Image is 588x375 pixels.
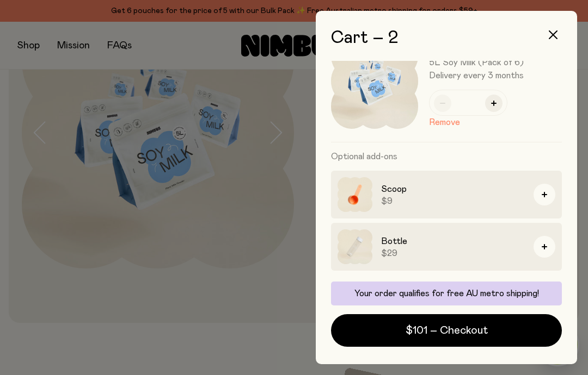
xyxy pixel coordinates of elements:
span: $101 – Checkout [406,323,488,338]
button: Remove [429,116,460,129]
p: Your order qualifies for free AU metro shipping! [338,288,555,299]
h2: Cart – 2 [331,28,562,48]
h3: Scoop [381,183,525,196]
span: Delivery every 3 months [429,70,562,81]
span: 5L Soy Milk (Pack of 6) [429,58,524,67]
span: $9 [381,196,525,207]
h3: Optional add-ons [331,142,562,171]
span: $29 [381,248,525,259]
button: $101 – Checkout [331,314,562,347]
h3: Bottle [381,235,525,248]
